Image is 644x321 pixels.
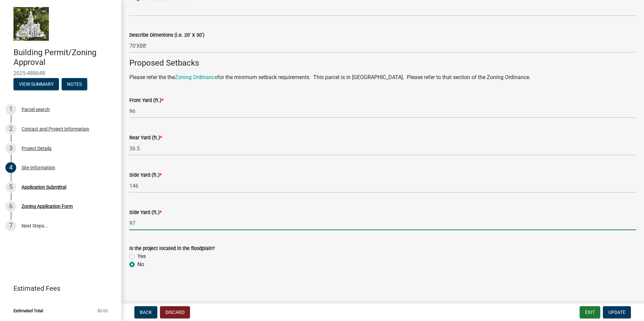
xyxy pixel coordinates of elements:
[129,210,162,215] label: Side Yard (ft.)
[5,123,16,134] div: 2
[5,282,110,295] a: Estimated Fees
[22,165,55,170] div: Site Information
[22,146,52,151] div: Project Details
[22,127,89,131] div: Contact and Project Information
[13,78,59,90] button: View Summary
[580,306,600,318] button: Exit
[129,33,204,38] label: Describe Dimenions (i.e. 20' X 30')
[129,73,636,81] p: Please refer the the for the minimum setback requirements. This parcel is in [GEOGRAPHIC_DATA] . ...
[175,74,217,80] a: Zoning Ordinance
[140,310,152,315] span: Back
[129,246,215,251] label: Is the project located in the floodplain?
[13,48,116,67] h4: Building Permit/Zoning Approval
[5,104,16,115] div: 1
[22,204,73,209] div: Zoning Application Form
[62,82,87,87] wm-modal-confirm: Notes
[134,306,157,318] button: Back
[5,201,16,212] div: 6
[13,309,43,313] span: Estimated Total
[13,82,59,87] wm-modal-confirm: Summary
[62,78,87,90] button: Notes
[5,182,16,192] div: 5
[97,309,108,313] span: $0.00
[137,252,146,260] label: Yes
[129,58,636,68] h4: Proposed Setbacks
[129,173,162,178] label: Side Yard (ft.)
[13,7,49,41] img: Marshall County, Iowa
[129,136,162,140] label: Rear Yard (ft.)
[5,143,16,154] div: 3
[160,306,190,318] button: Discard
[5,220,16,231] div: 7
[5,162,16,173] div: 4
[608,310,625,315] span: Update
[13,70,108,76] span: 2025-488648
[22,185,66,189] div: Application Submittal
[22,107,50,112] div: Parcel search
[129,98,163,103] label: Front Yard (ft.)
[137,260,144,269] label: No
[603,306,631,318] button: Update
